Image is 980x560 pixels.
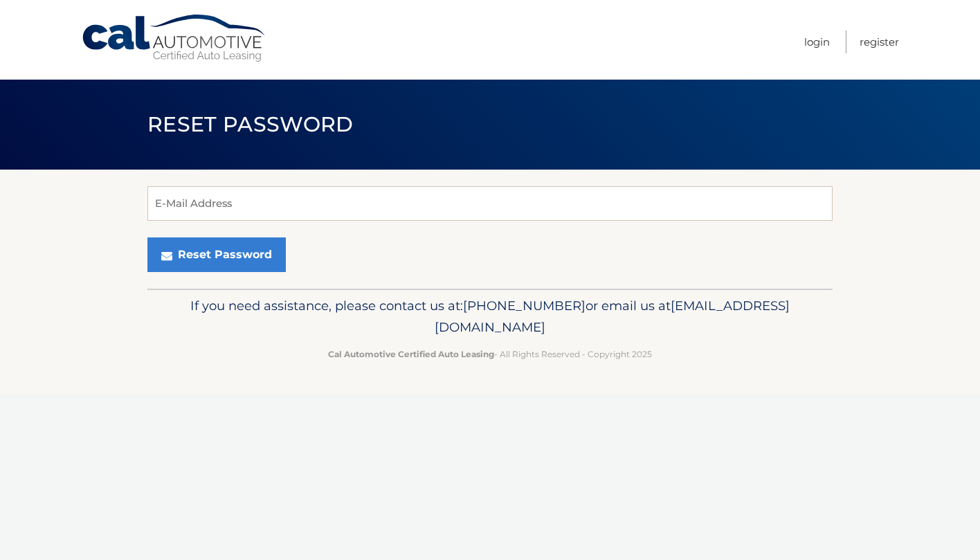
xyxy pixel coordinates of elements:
[81,14,268,63] a: Cal Automotive
[156,295,824,339] p: If you need assistance, please contact us at: or email us at
[147,111,353,137] span: Reset Password
[860,30,899,53] a: Register
[147,186,833,221] input: E-Mail Address
[328,349,494,359] strong: Cal Automotive Certified Auto Leasing
[804,30,830,53] a: Login
[463,298,586,314] span: [PHONE_NUMBER]
[147,237,286,272] button: Reset Password
[156,347,824,361] p: - All Rights Reserved - Copyright 2025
